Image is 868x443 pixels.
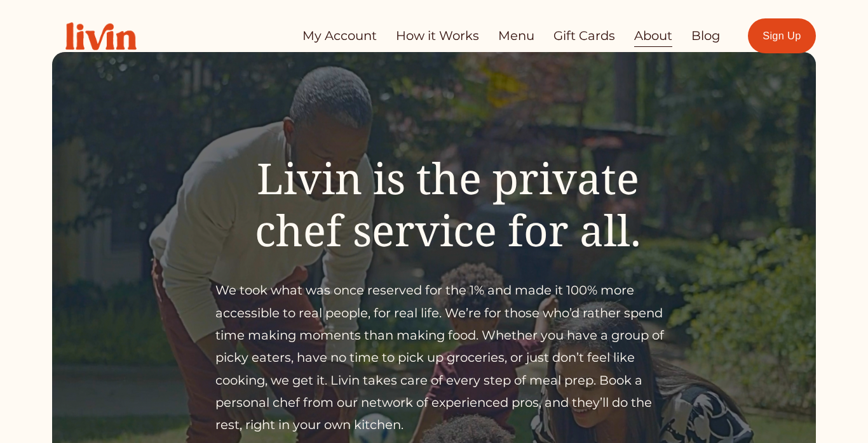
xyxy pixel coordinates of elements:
a: Menu [498,23,534,48]
img: Livin [52,9,150,63]
a: How it Works [396,23,479,48]
a: Gift Cards [553,23,615,48]
a: Blog [691,23,720,48]
a: About [634,23,672,48]
span: We took what was once reserved for the 1% and made it 100% more accessible to real people, for re... [215,282,667,432]
a: Sign Up [748,18,816,53]
span: Livin is the private chef service for all. [255,149,650,260]
a: My Account [302,23,377,48]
